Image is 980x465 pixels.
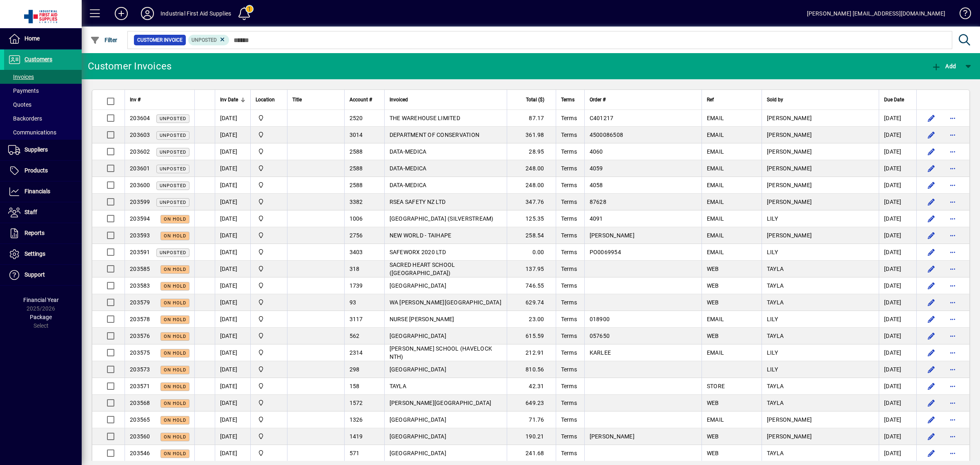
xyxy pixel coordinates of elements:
td: [DATE] [215,160,250,177]
button: Edit [925,279,938,292]
span: Terms [561,232,577,239]
span: 203600 [130,182,150,188]
button: More options [946,447,959,460]
span: [GEOGRAPHIC_DATA] [390,282,446,289]
span: 93 [350,299,356,306]
span: [PERSON_NAME] [767,232,812,239]
button: Add [108,6,134,21]
a: Backorders [4,112,82,125]
span: 4060 [590,148,603,155]
td: [DATE] [215,261,250,277]
span: [GEOGRAPHIC_DATA] (SILVERSTREAM) [390,215,494,222]
span: EMAIL [707,349,724,356]
td: 28.95 [507,143,556,160]
span: 057650 [590,333,610,339]
span: Customer Invoice [137,36,183,44]
button: More options [946,346,959,359]
button: More options [946,313,959,326]
span: Terms [561,95,575,104]
button: More options [946,145,959,158]
td: [DATE] [879,311,916,328]
button: More options [946,212,959,225]
button: Edit [925,195,938,208]
span: INDUSTRIAL FIRST AID SUPPLIES LTD [256,348,282,357]
span: Suppliers [24,146,48,153]
span: EMAIL [707,249,724,255]
span: On hold [164,300,186,306]
span: 87628 [590,199,606,205]
span: Package [30,314,52,320]
button: Profile [134,6,160,21]
td: [DATE] [879,227,916,244]
span: Total ($) [526,95,544,104]
span: 203594 [130,215,150,222]
span: 562 [350,333,360,339]
td: [DATE] [879,244,916,261]
span: INDUSTRIAL FIRST AID SUPPLIES LTD [256,331,282,340]
span: WEB [707,333,719,339]
td: [DATE] [879,344,916,361]
span: On hold [164,334,186,339]
button: Filter [88,33,120,47]
a: Financials [4,181,82,202]
button: Add [929,59,958,74]
button: Edit [925,229,938,242]
span: INDUSTRIAL FIRST AID SUPPLIES LTD [256,114,282,123]
span: Quotes [8,101,31,108]
span: PO0069954 [590,249,621,255]
span: EMAIL [707,215,724,222]
span: EMAIL [707,148,724,155]
td: 615.59 [507,328,556,344]
span: [PERSON_NAME] [590,232,635,239]
span: LILY [767,349,778,356]
span: INDUSTRIAL FIRST AID SUPPLIES LTD [256,181,282,190]
td: [DATE] [215,328,250,344]
td: 746.55 [507,277,556,294]
span: Terms [561,115,577,121]
span: Payments [8,87,39,94]
span: Due Date [884,95,904,104]
span: INDUSTRIAL FIRST AID SUPPLIES LTD [256,298,282,307]
button: Edit [925,430,938,443]
span: 3014 [350,132,363,138]
span: NEW WORLD - TAIHAPE [390,232,452,239]
button: More options [946,229,959,242]
span: EMAIL [707,182,724,188]
div: Invoiced [390,95,502,104]
div: Total ($) [512,95,552,104]
span: [GEOGRAPHIC_DATA] [390,366,446,373]
span: TAYLA [767,333,784,339]
button: Edit [925,145,938,158]
span: INDUSTRIAL FIRST AID SUPPLIES LTD [256,231,282,240]
span: DATA-MEDICA [390,182,427,188]
span: Terms [561,282,577,289]
span: 203583 [130,282,150,289]
button: More options [946,195,959,208]
span: TAYLA [767,299,784,306]
button: More options [946,279,959,292]
span: 203593 [130,232,150,239]
td: [DATE] [215,194,250,210]
td: [DATE] [879,143,916,160]
span: On hold [164,317,186,322]
a: Quotes [4,98,82,112]
button: Edit [925,128,938,141]
span: Settings [24,250,45,257]
span: Unposted [160,166,186,172]
span: LILY [767,249,778,255]
span: DATA-MEDICA [390,165,427,172]
span: LILY [767,366,778,373]
button: Edit [925,246,938,259]
span: INDUSTRIAL FIRST AID SUPPLIES LTD [256,147,282,156]
span: 3403 [350,249,363,255]
span: INDUSTRIAL FIRST AID SUPPLIES LTD [256,315,282,324]
span: INDUSTRIAL FIRST AID SUPPLIES LTD [256,130,282,139]
span: EMAIL [707,199,724,205]
td: [DATE] [215,227,250,244]
button: More options [946,246,959,259]
button: Edit [925,447,938,460]
span: THE WAREHOUSE LIMITED [390,115,460,121]
div: Order # [590,95,697,104]
span: Home [24,35,40,42]
span: On hold [164,284,186,289]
